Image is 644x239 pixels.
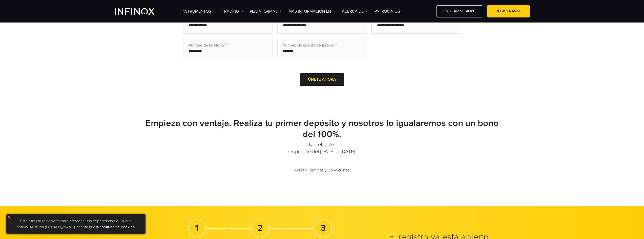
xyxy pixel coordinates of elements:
a: Registrarse [487,5,530,17]
a: PLATAFORMAS [250,8,282,14]
a: Más información en [288,8,336,14]
img: yellow close icon [8,215,11,219]
p: No retirable. Disponible del [DATE] al [DATE]. [145,141,499,155]
button: Únete ahora [300,73,344,86]
a: INFINOX Logo [115,8,166,15]
a: política de cookies [101,225,135,230]
strong: 3 [321,223,326,233]
p: Este sitio utiliza cookies para ofrecerle una experiencia de usuario óptima. Al utilizar [DOMAIN_... [9,217,143,231]
strong: 2 [257,223,263,233]
a: Instrumentos [181,8,216,14]
a: Iniciar sesión [437,5,482,17]
strong: 1 [195,223,199,233]
a: *Aplican Términos y Condiciones. [293,164,351,177]
a: Patrocinios [375,8,400,14]
a: TRADING [222,8,243,14]
a: ACERCA DE [342,8,368,14]
span: Únete ahora [308,77,336,82]
strong: Empieza con ventaja. Realiza tu primer depósito y nosotros lo igualaremos con un bono del 100%. [146,118,499,140]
